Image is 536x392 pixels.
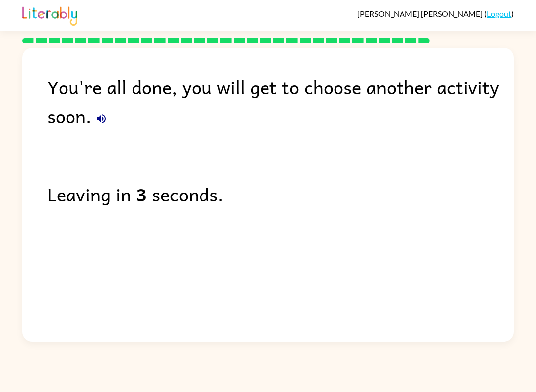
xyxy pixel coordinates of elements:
div: You're all done, you will get to choose another activity soon. [47,72,514,130]
div: Leaving in seconds. [47,180,514,208]
a: Logout [487,9,511,18]
span: [PERSON_NAME] [PERSON_NAME] [357,9,484,18]
div: ( ) [357,9,514,18]
img: Literably [22,4,77,26]
b: 3 [136,180,147,208]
